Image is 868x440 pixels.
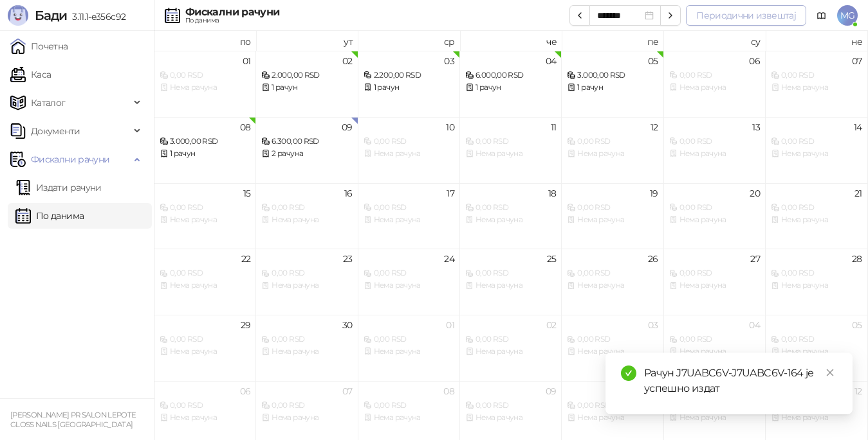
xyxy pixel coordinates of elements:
[547,254,557,263] div: 25
[261,136,352,148] div: 6.300,00 RSD
[444,254,454,263] div: 24
[364,333,454,346] div: 0,00 RSD
[551,123,557,132] div: 11
[567,82,658,94] div: 1 рачун
[364,279,454,292] div: Нема рачуна
[669,82,760,94] div: Нема рачуна
[562,315,663,381] td: 2025-10-03
[344,189,353,198] div: 16
[240,123,251,132] div: 08
[35,8,67,23] span: Бади
[160,346,250,358] div: Нема рачуна
[465,69,556,82] div: 6.000,00 RSD
[669,267,760,279] div: 0,00 RSD
[546,57,557,66] div: 04
[771,267,862,279] div: 0,00 RSD
[31,118,80,144] span: Документи
[364,412,454,424] div: Нема рачуна
[621,365,636,381] span: check-circle
[771,69,862,82] div: 0,00 RSD
[15,203,84,229] a: По данима
[241,254,251,263] div: 22
[669,202,760,214] div: 0,00 RSD
[31,90,66,116] span: Каталог
[546,387,557,396] div: 09
[358,31,460,51] th: ср
[854,189,862,198] div: 21
[852,321,862,330] div: 05
[854,387,862,396] div: 12
[443,387,454,396] div: 08
[465,279,556,292] div: Нема рачуна
[160,333,250,346] div: 0,00 RSD
[664,183,766,249] td: 2025-09-20
[771,346,862,358] div: Нема рачуна
[154,31,256,51] th: по
[567,267,658,279] div: 0,00 RSD
[261,400,352,412] div: 0,00 RSD
[465,148,556,160] div: Нема рачуна
[460,51,562,117] td: 2025-09-04
[752,123,760,132] div: 13
[465,214,556,226] div: Нема рачуна
[664,315,766,381] td: 2025-10-04
[766,31,867,51] th: не
[364,346,454,358] div: Нема рачуна
[160,82,250,94] div: Нема рачуна
[31,146,109,172] span: Фискални рачуни
[364,267,454,279] div: 0,00 RSD
[465,400,556,412] div: 0,00 RSD
[10,410,136,429] small: [PERSON_NAME] PR SALON LEPOTE GLOSS NAILS [GEOGRAPHIC_DATA]
[364,69,454,82] div: 2.200,00 RSD
[852,57,862,66] div: 07
[240,387,251,396] div: 06
[261,82,352,94] div: 1 рачун
[364,400,454,412] div: 0,00 RSD
[669,148,760,160] div: Нема рачуна
[811,5,832,26] a: Документација
[749,57,760,66] div: 06
[364,148,454,160] div: Нема рачуна
[160,214,250,226] div: Нема рачуна
[364,202,454,214] div: 0,00 RSD
[669,69,760,82] div: 0,00 RSD
[364,82,454,94] div: 1 рачун
[460,183,562,249] td: 2025-09-18
[460,117,562,183] td: 2025-09-11
[358,51,460,117] td: 2025-09-03
[261,69,352,82] div: 2.000,00 RSD
[446,123,454,132] div: 10
[364,136,454,148] div: 0,00 RSD
[342,387,353,396] div: 07
[567,69,658,82] div: 3.000,00 RSD
[154,315,256,381] td: 2025-09-29
[261,333,352,346] div: 0,00 RSD
[749,321,760,330] div: 04
[771,279,862,292] div: Нема рачуна
[444,57,454,66] div: 03
[771,148,862,160] div: Нема рачуна
[567,346,658,358] div: Нема рачуна
[567,400,658,412] div: 0,00 RSD
[664,249,766,315] td: 2025-09-27
[160,400,250,412] div: 0,00 RSD
[648,321,658,330] div: 03
[241,321,251,330] div: 29
[686,5,806,26] button: Периодични извештај
[446,321,454,330] div: 01
[243,57,251,66] div: 01
[837,5,858,26] span: MG
[256,31,358,51] th: ут
[256,51,358,117] td: 2025-09-02
[664,51,766,117] td: 2025-09-06
[567,412,658,424] div: Нема рачуна
[465,136,556,148] div: 0,00 RSD
[160,136,250,148] div: 3.000,00 RSD
[648,254,658,263] div: 26
[160,202,250,214] div: 0,00 RSD
[154,117,256,183] td: 2025-09-08
[256,249,358,315] td: 2025-09-23
[342,57,353,66] div: 02
[358,117,460,183] td: 2025-09-10
[766,117,867,183] td: 2025-09-14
